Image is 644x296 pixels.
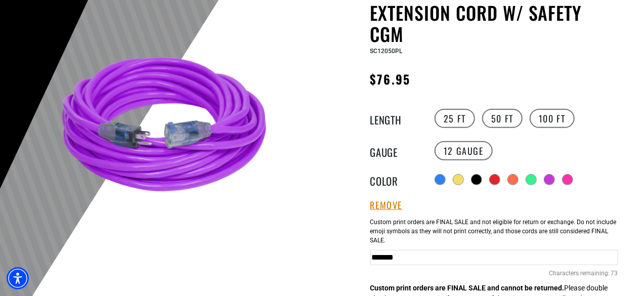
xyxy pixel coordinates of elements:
button: Remove [370,200,403,211]
label: 12 Gauge [435,141,493,160]
label: 100 FT [530,109,575,128]
legend: Gauge [370,144,421,157]
legend: Color [370,173,421,186]
label: 50 FT [482,109,523,128]
img: Purple [49,7,292,250]
legend: Length [370,112,421,125]
label: 25 FT [435,109,475,128]
span: Characters remaining: [549,270,610,277]
span: $76.95 [370,70,410,88]
span: SC12050PL [370,48,403,55]
span: 73 [611,269,618,278]
div: Accessibility Menu [7,267,29,289]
